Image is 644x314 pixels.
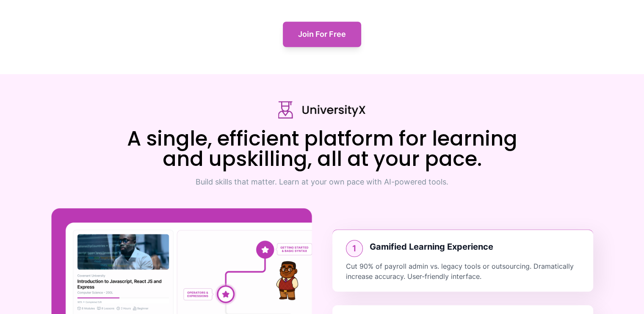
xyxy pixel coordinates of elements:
[283,22,361,47] button: Join For Free
[370,241,493,253] h3: Gamified Learning Experience
[352,242,357,254] span: 1
[346,261,580,281] p: Cut 90% of payroll admin vs. legacy tools or outsourcing. Dramatically increase accuracy. User-fr...
[51,129,593,169] h2: A single, efficient platform for learning and upskilling, all at your pace.
[278,101,366,118] img: logo
[51,176,593,188] p: Build skills that matter. Learn at your own pace with AI-powered tools.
